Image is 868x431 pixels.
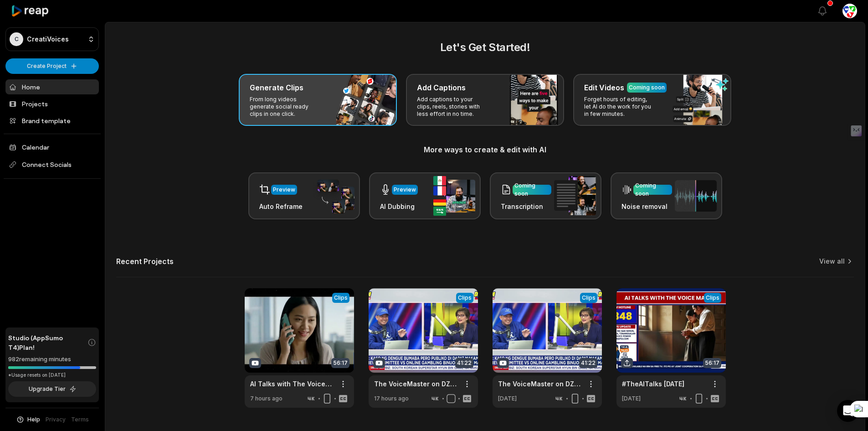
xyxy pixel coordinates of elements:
[635,182,670,198] div: Coming soon
[380,202,418,211] h3: AI Dubbing
[16,415,40,424] button: Help
[394,186,416,194] div: Preview
[8,333,87,352] span: Studio (AppSumo T4) Plan!
[46,415,66,424] a: Privacy
[675,180,717,212] img: noise_removal.png
[8,381,96,397] button: Upgrade Tier
[554,176,596,215] img: transcription.png
[837,400,859,422] div: Open Intercom Messenger
[8,372,96,379] div: *Usage resets on [DATE]
[259,202,303,211] h3: Auto Reframe
[116,39,854,56] h2: Let's Get Started!
[250,82,303,93] h3: Generate Clips
[433,176,475,216] img: ai_dubbing.png
[501,202,551,211] h3: Transcription
[116,144,854,155] h3: More ways to create & edit with AI
[71,415,89,424] a: Terms
[8,355,96,364] div: 982 remaining minutes
[313,178,354,214] img: auto_reframe.png
[27,35,69,43] p: CreatiVoices
[417,96,488,118] p: Add captions to your clips, reels, stories with less effort in no time.
[116,257,174,266] h2: Recent Projects
[273,186,295,194] div: Preview
[514,182,550,198] div: Coming soon
[498,379,582,389] a: The VoiceMaster on DZMM PANALONG DISKARTE
[621,202,672,211] h3: Noise removal
[5,79,99,94] a: Home
[5,140,99,155] a: Calendar
[250,96,320,118] p: From long videos generate social ready clips in one click.
[5,58,99,74] button: Create Project
[5,156,99,173] span: Connect Socials
[374,379,458,389] a: The VoiceMaster on DZMM PANALONG DISKARTE
[819,257,845,266] a: View all
[629,83,665,92] div: Coming soon
[584,96,655,118] p: Forget hours of editing, let AI do the work for you in few minutes.
[27,415,40,424] span: Help
[584,82,624,93] h3: Edit Videos
[417,82,466,93] h3: Add Captions
[5,113,99,128] a: Brand template
[622,379,684,389] a: #TheAITalks [DATE]
[5,96,99,111] a: Projects
[250,379,334,389] a: AI Talks with The VoiceMaster Episode 1
[10,32,23,46] div: C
